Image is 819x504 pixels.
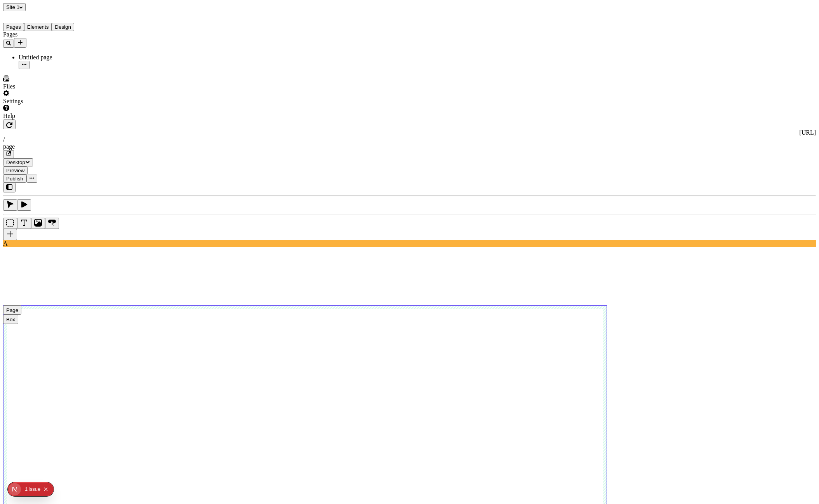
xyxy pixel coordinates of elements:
button: Image [31,218,45,229]
div: [URL] [3,129,816,136]
iframe: The editor's rendered HTML document [3,247,816,305]
div: Files [3,83,96,90]
div: Help [3,113,96,120]
span: Desktop [6,159,25,165]
button: Desktop [3,158,33,166]
button: Preview [3,166,28,175]
div: page [3,143,816,150]
button: Publish [3,175,26,183]
button: Add new [14,38,26,48]
span: Publish [6,176,23,182]
div: Page [6,307,18,313]
button: Pages [3,23,24,31]
button: Text [17,218,31,229]
div: Settings [3,98,96,105]
span: Site 1 [6,4,19,10]
button: Button [45,218,59,229]
button: Design [52,23,74,31]
div: Pages [3,31,96,38]
span: Preview [6,168,24,173]
button: Box [3,315,18,324]
div: A [3,240,816,247]
div: / [3,136,816,143]
div: Box [6,317,15,322]
p: Cookie Test Route [3,6,113,13]
button: Select site [3,3,26,11]
button: Elements [24,23,52,31]
div: Untitled page [19,54,96,61]
button: Box [3,218,17,229]
button: Page [3,305,21,315]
